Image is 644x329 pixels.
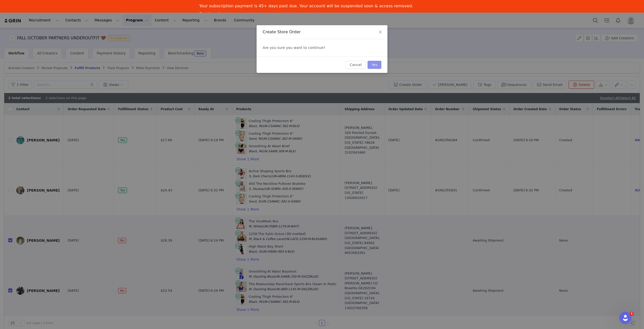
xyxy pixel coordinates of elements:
[199,12,227,17] a: Pay Invoices
[263,29,381,35] div: Create Store Order
[199,4,413,9] div: Your subscription payment is 45+ days past due. Your account will be suspended soon & access remo...
[630,312,634,316] span: 5
[257,39,387,56] div: Are you sure you want to continue?
[378,30,382,34] i: icon: close
[346,61,366,69] button: Cancel
[368,61,381,69] button: Yes
[373,25,387,39] button: Close
[619,312,631,324] iframe: Intercom live chat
